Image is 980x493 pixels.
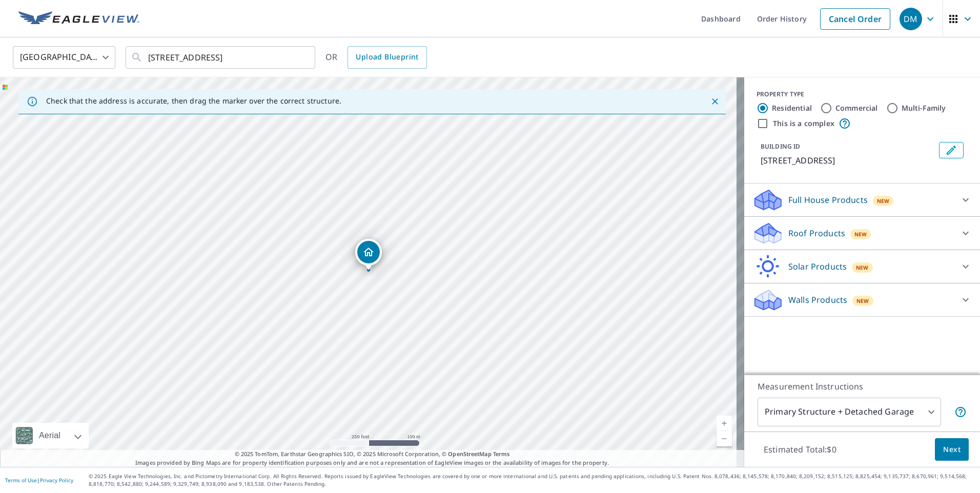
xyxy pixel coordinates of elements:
[752,221,972,245] div: Roof ProductsNew
[772,103,812,113] label: Residential
[46,96,341,106] p: Check that the address is accurate, then drag the marker over the correct structure.
[954,406,967,418] span: Your report will include the primary structure and a detached garage if one exists.
[900,8,922,30] div: DM
[756,438,845,461] p: Estimated Total: $0
[761,154,935,167] p: [STREET_ADDRESS]
[708,95,722,108] button: Close
[877,197,890,205] span: New
[943,443,961,456] span: Next
[717,431,732,446] a: Current Level 17, Zoom Out
[717,416,732,431] a: Current Level 17, Zoom In
[788,227,845,239] p: Roof Products
[12,423,89,448] div: Aerial
[235,450,510,459] span: © 2025 TomTom, Earthstar Geographics SIO, © 2025 Microsoft Corporation, ©
[89,473,975,488] p: © 2025 Eagle View Technologies, Inc. and Pictometry International Corp. All Rights Reserved. Repo...
[902,103,946,113] label: Multi-Family
[761,142,800,151] p: BUILDING ID
[752,287,972,312] div: Walls ProductsNew
[752,254,972,279] div: Solar ProductsNew
[18,11,139,27] img: EV Logo
[757,90,968,99] div: PROPERTY TYPE
[820,8,890,30] a: Cancel Order
[935,438,969,461] button: Next
[5,477,37,484] a: Terms of Use
[36,423,64,448] div: Aerial
[788,194,868,206] p: Full House Products
[40,477,73,484] a: Privacy Policy
[348,46,426,69] a: Upload Blueprint
[939,142,964,158] button: Edit building 1
[835,103,878,113] label: Commercial
[788,260,847,273] p: Solar Products
[355,239,382,271] div: Dropped pin, building 1, Residential property, 6474 E Placita Madera Antigua Sahuarita, AZ 85629
[856,263,869,272] span: New
[325,46,427,69] div: OR
[493,450,510,458] a: Terms
[856,297,869,305] span: New
[356,51,418,64] span: Upload Blueprint
[13,43,115,72] div: [GEOGRAPHIC_DATA]
[148,43,294,72] input: Search by address or latitude-longitude
[448,450,491,458] a: OpenStreetMap
[758,398,941,426] div: Primary Structure + Detached Garage
[854,230,867,238] span: New
[758,380,967,393] p: Measurement Instructions
[773,118,834,129] label: This is a complex
[788,294,847,306] p: Walls Products
[5,477,73,483] p: |
[752,188,972,212] div: Full House ProductsNew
